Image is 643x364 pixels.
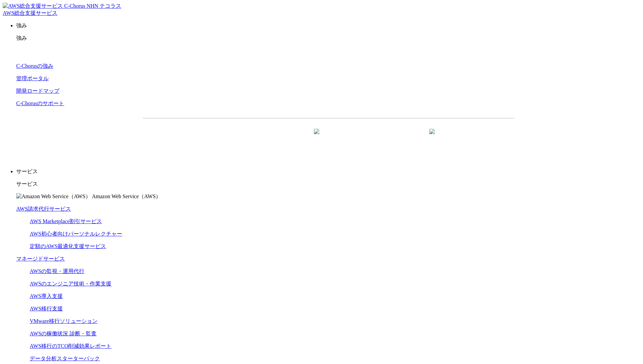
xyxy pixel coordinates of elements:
a: VMware移行ソリューション [30,318,98,324]
p: サービス [16,168,640,175]
a: まずは相談する [332,129,440,146]
a: マネージドサービス [16,256,65,262]
a: AWS Marketplace割引サービス [30,218,102,224]
p: サービス [16,181,640,188]
p: 強み [16,22,640,29]
a: データ分析スターターパック [30,356,100,361]
a: AWS移行支援 [30,306,63,311]
a: 開発ロードマップ [16,88,59,94]
a: AWSのエンジニア技術・作業支援 [30,281,111,286]
a: 資料を請求する [216,129,325,146]
a: AWS請求代行サービス [16,206,71,212]
a: AWS総合支援サービス C-Chorus NHN テコラスAWS総合支援サービス [3,3,121,16]
a: AWS初心者向けパーソナルレクチャー [30,231,122,237]
a: C-Chorusの強み [16,63,53,69]
span: Amazon Web Service（AWS） [92,193,161,199]
a: AWS移行のTCO削減効果レポート [30,343,111,349]
a: AWSの監視・運用代行 [30,268,84,274]
img: Amazon Web Service（AWS） [16,193,91,200]
a: C-Chorusのサポート [16,100,64,106]
img: 矢印 [429,129,435,146]
a: AWSの稼働状況 診断・監査 [30,331,97,336]
a: AWS導入支援 [30,293,63,299]
img: 矢印 [314,129,319,146]
p: 強み [16,35,640,42]
a: 定額のAWS最適化支援サービス [30,243,106,249]
img: AWS総合支援サービス C-Chorus [3,3,85,10]
a: 管理ポータル [16,75,49,81]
